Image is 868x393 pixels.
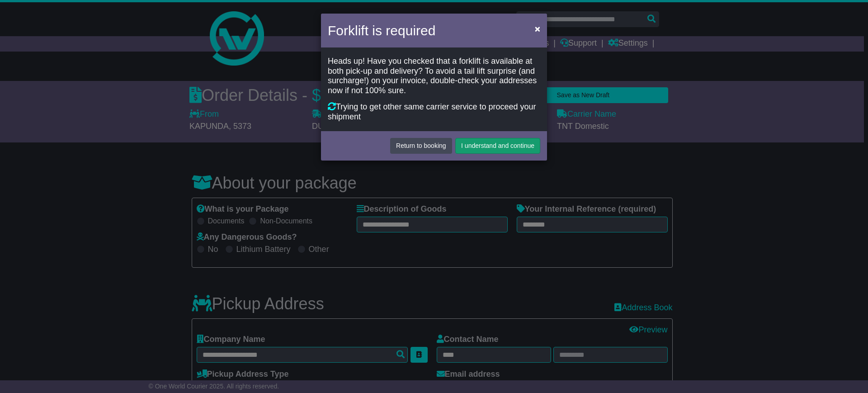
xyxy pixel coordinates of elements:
[535,24,540,34] span: ×
[390,138,452,154] button: Return to booking
[328,102,540,122] div: Trying to get other same carrier service to proceed your shipment
[530,19,545,38] button: Close
[328,57,540,95] div: Heads up! Have you checked that a forklift is available at both pick-up and delivery? To avoid a ...
[328,20,435,41] h4: Forklift is required
[455,138,540,154] button: I understand and continue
